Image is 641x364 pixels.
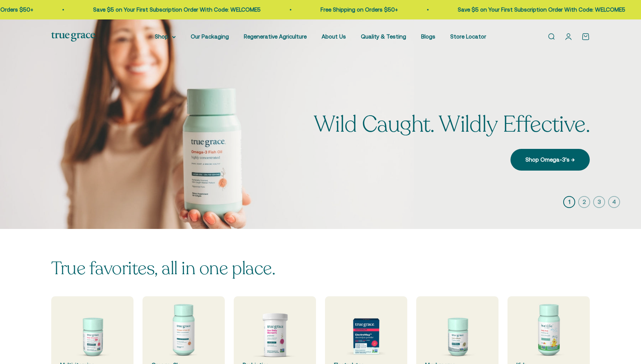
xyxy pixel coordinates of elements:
a: Shop Omega-3's → [510,149,590,171]
summary: Shop [155,32,176,41]
a: Regenerative Agriculture [244,33,307,40]
a: About Us [322,33,346,40]
a: Quality & Testing [361,33,406,40]
button: 4 [608,196,620,208]
a: Store Locator [450,33,486,40]
split-lines: Wild Caught. Wildly Effective. [314,109,590,140]
a: Our Packaging [191,33,229,40]
split-lines: True favorites, all in one place. [51,256,275,281]
button: 2 [578,196,590,208]
button: 3 [593,196,605,208]
p: Save $5 on Your First Subscription Order With Code: WELCOME5 [456,5,624,14]
a: Blogs [421,33,435,40]
p: Save $5 on Your First Subscription Order With Code: WELCOME5 [92,5,259,14]
a: Free Shipping on Orders $50+ [319,6,396,13]
button: 1 [563,196,575,208]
